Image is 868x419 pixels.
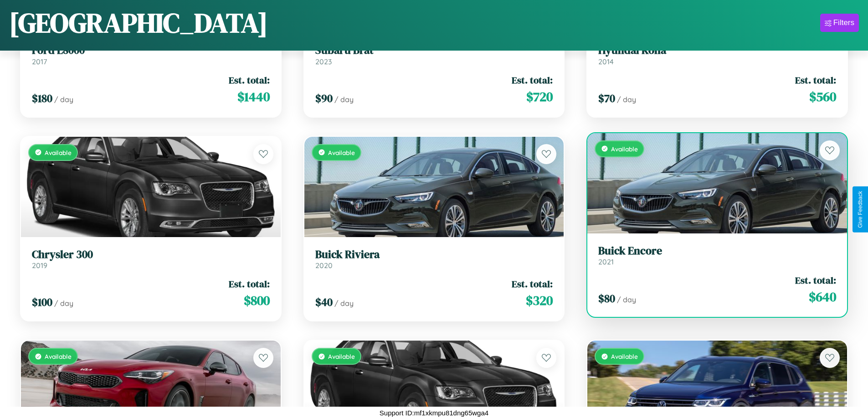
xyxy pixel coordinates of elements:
[598,257,614,266] span: 2021
[32,261,47,270] span: 2019
[315,248,553,270] a: Buick Riviera2020
[809,88,836,106] span: $ 560
[512,277,553,290] span: Est. total:
[598,57,614,66] span: 2014
[857,191,863,228] div: Give Feedback
[32,248,270,270] a: Chrysler 3002019
[795,73,836,87] span: Est. total:
[617,95,636,104] span: / day
[229,73,270,87] span: Est. total:
[334,95,354,104] span: / day
[380,407,488,419] p: Support ID: mf1xkmpu81dng65wga4
[32,248,270,261] h3: Chrysler 300
[328,149,355,156] span: Available
[315,91,333,106] span: $ 90
[611,145,638,153] span: Available
[512,73,553,87] span: Est. total:
[54,95,73,104] span: / day
[315,248,553,261] h3: Buick Riviera
[315,295,333,310] span: $ 40
[598,91,615,106] span: $ 70
[32,91,52,106] span: $ 180
[45,149,72,156] span: Available
[32,44,270,66] a: Ford L80002017
[795,274,836,287] span: Est. total:
[315,44,553,66] a: Subaru Brat2023
[328,352,355,360] span: Available
[315,261,333,270] span: 2020
[611,352,638,360] span: Available
[9,4,268,41] h1: [GEOGRAPHIC_DATA]
[32,57,47,66] span: 2017
[598,44,836,57] h3: Hyundai Kona
[809,288,836,306] span: $ 640
[598,244,836,258] h3: Buick Encore
[315,57,332,66] span: 2023
[54,299,73,308] span: / day
[229,277,270,290] span: Est. total:
[526,88,553,106] span: $ 720
[598,291,615,306] span: $ 80
[598,44,836,66] a: Hyundai Kona2014
[315,44,553,57] h3: Subaru Brat
[244,291,270,310] span: $ 800
[617,295,636,304] span: / day
[237,88,270,106] span: $ 1440
[820,14,859,32] button: Filters
[526,291,553,310] span: $ 320
[32,44,270,57] h3: Ford L8000
[334,299,354,308] span: / day
[833,18,854,27] div: Filters
[32,295,52,310] span: $ 100
[45,352,72,360] span: Available
[598,244,836,267] a: Buick Encore2021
